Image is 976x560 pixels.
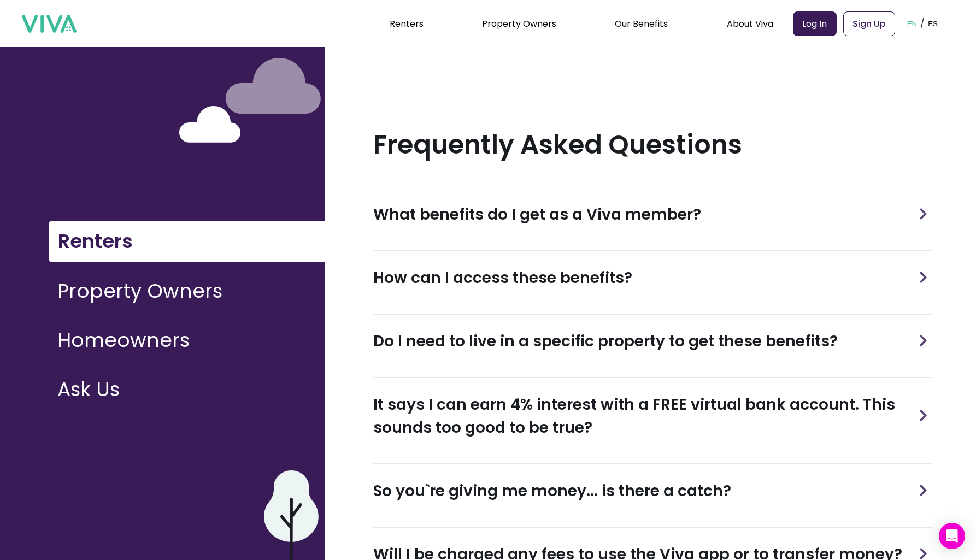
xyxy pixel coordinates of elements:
[179,106,241,143] img: white cloud
[915,335,931,346] img: arrow for minimizing
[49,369,325,418] a: Ask Us
[373,267,632,290] h3: How can I access these benefits?
[904,7,921,40] button: EN
[226,58,321,114] img: purple cloud
[49,320,325,361] button: Homeowners
[373,203,701,226] h3: What benefits do I get as a Viva member?
[920,15,925,32] p: /
[373,480,731,503] h3: So you`re giving me money... is there a catch?
[373,393,914,439] h3: It says I can earn 4% interest with a FREE virtual bank account. This sounds too good to be true?
[915,272,931,283] img: arrow for minimizing
[915,548,931,559] img: arrow for minimizing
[22,15,77,33] img: viva
[373,378,932,455] div: It says I can earn 4% interest with a FREE virtual bank account. This sounds too good to be true?...
[793,11,837,36] a: Log In
[915,208,931,220] img: arrow for minimizing
[49,221,325,262] button: Renters
[373,315,932,368] div: Do I need to live in a specific property to get these benefits?arrow for minimizing
[373,330,838,353] h3: Do I need to live in a specific property to get these benefits?
[49,271,325,311] button: Property Owners
[390,17,424,30] a: Renters
[482,17,556,30] a: Property Owners
[49,271,325,320] a: Property Owners
[373,464,932,518] div: So you`re giving me money... is there a catch?arrow for minimizing
[373,188,932,241] div: What benefits do I get as a Viva member?arrow for minimizing
[49,320,325,369] a: Homeowners
[49,369,325,410] button: Ask Us
[915,410,931,421] img: arrow for minimizing
[615,10,668,37] div: Our Benefits
[727,10,773,37] div: About Viva
[925,7,941,40] button: ES
[373,128,932,162] h1: Frequently Asked Questions
[49,221,325,271] a: Renters
[373,251,932,305] div: How can I access these benefits?arrow for minimizing
[939,523,965,549] div: Open Intercom Messenger
[915,485,931,496] img: arrow for minimizing
[843,11,895,36] a: Sign Up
